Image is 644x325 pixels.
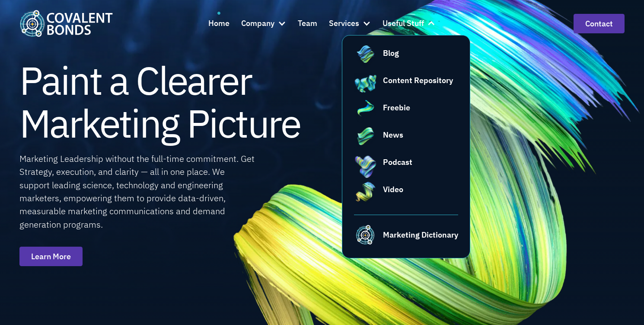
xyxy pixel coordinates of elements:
[383,183,403,195] div: Video
[512,232,644,325] iframe: Chat Widget
[19,152,256,231] div: Marketing Leadership without the full-time commitment. Get Strategy, execution, and clarity — all...
[354,47,459,71] a: Blog
[241,12,286,35] div: Company
[354,215,459,246] a: Covalent Bonds Teal FaviconMarketing Dictionary
[19,10,113,36] a: home
[208,12,230,35] a: Home
[383,102,410,113] div: Freebie
[383,129,403,141] div: News
[208,17,230,30] div: Home
[574,14,625,33] a: contact
[329,17,359,30] div: Services
[354,74,459,98] a: Content Repository
[383,12,436,35] div: Useful Stuff
[19,59,300,145] h1: Paint a Clearer Marketing Picture
[383,17,424,30] div: Useful Stuff
[383,47,399,59] div: Blog
[241,17,274,30] div: Company
[383,74,453,86] div: Content Repository
[354,183,459,207] a: Video
[342,35,471,258] nav: Useful Stuff
[298,17,317,30] div: Team
[19,10,113,36] img: Covalent Bonds White / Teal Logo
[354,129,459,152] a: News
[383,229,458,241] div: Marketing Dictionary
[354,156,459,180] a: Podcast
[383,156,412,168] div: Podcast
[354,223,377,246] img: Covalent Bonds Teal Favicon
[354,102,459,125] a: Freebie
[298,12,317,35] a: Team
[19,247,83,266] a: Learn More
[329,12,371,35] div: Services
